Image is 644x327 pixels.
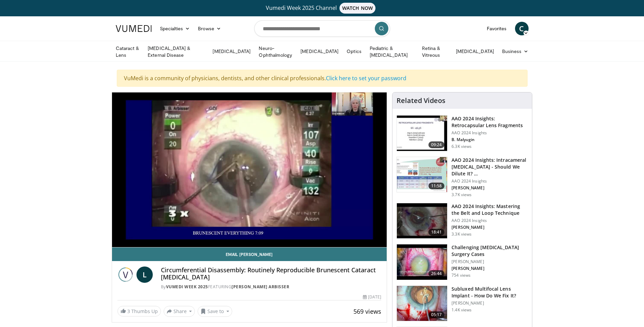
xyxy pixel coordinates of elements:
a: 05:17 Subluxed Multifocal Lens Implant - How Do We Fix It? [PERSON_NAME] 1.4K views [397,286,528,322]
span: 26:44 [428,270,445,277]
a: Neuro-Ophthalmology [255,45,296,58]
span: 11:58 [428,183,445,189]
p: [PERSON_NAME] [452,259,528,264]
button: Share [164,306,195,317]
span: 569 views [353,307,381,315]
a: Specialties [156,22,194,35]
h3: Challenging [MEDICAL_DATA] Surgery Cases [452,244,528,258]
a: Retina & Vitreous [418,45,452,58]
span: WATCH NOW [339,3,375,14]
p: AAO 2024 Insights [452,218,528,223]
img: 05a6f048-9eed-46a7-93e1-844e43fc910c.150x105_q85_crop-smart_upscale.jpg [397,244,447,280]
button: Save to [198,306,232,317]
a: Click here to set your password [326,74,406,82]
a: 18:41 AAO 2024 Insights: Mastering the Belt and Loop Technique AAO 2024 Insights [PERSON_NAME] 3.... [397,203,528,239]
img: 3fc25be6-574f-41c0-96b9-b0d00904b018.150x105_q85_crop-smart_upscale.jpg [397,286,447,321]
p: [PERSON_NAME] [452,266,528,271]
a: Business [498,45,533,58]
span: 05:17 [428,311,445,318]
img: 01f52a5c-6a53-4eb2-8a1d-dad0d168ea80.150x105_q85_crop-smart_upscale.jpg [397,116,447,151]
h3: AAO 2024 Insights: Intracameral [MEDICAL_DATA] - Should We Dilute It? … [452,157,528,177]
div: VuMedi is a community of physicians, dentists, and other clinical professionals. [117,70,528,87]
a: Email [PERSON_NAME] [112,247,387,261]
p: 6.3K views [452,144,472,149]
div: [DATE] [363,294,381,300]
p: [PERSON_NAME] [452,185,528,191]
a: [MEDICAL_DATA] [296,45,343,58]
h4: Circumferential Disassembly: Routinely Reproducible Brunescent Cataract [MEDICAL_DATA] [161,266,382,281]
p: 3.7K views [452,192,472,197]
h3: Subluxed Multifocal Lens Implant - How Do We Fix It? [452,286,528,299]
p: [PERSON_NAME] [452,300,528,306]
a: Optics [343,45,365,58]
img: VuMedi Logo [116,25,152,32]
img: 22a3a3a3-03de-4b31-bd81-a17540334f4a.150x105_q85_crop-smart_upscale.jpg [397,203,447,239]
p: [PERSON_NAME] [452,225,528,230]
a: C [515,22,529,35]
img: de733f49-b136-4bdc-9e00-4021288efeb7.150x105_q85_crop-smart_upscale.jpg [397,157,447,192]
a: 26:44 Challenging [MEDICAL_DATA] Surgery Cases [PERSON_NAME] [PERSON_NAME] 754 views [397,244,528,280]
a: [MEDICAL_DATA] & External Disease [144,45,208,58]
a: 3 Thumbs Up [117,306,161,316]
p: 1.4K views [452,307,472,313]
a: Favorites [483,22,511,35]
p: B. Malyugin [452,137,528,142]
span: 3 [127,308,130,314]
video-js: Video Player [112,92,387,247]
h3: AAO 2024 Insights: Mastering the Belt and Loop Technique [452,203,528,217]
a: Pediatric & [MEDICAL_DATA] [366,45,418,58]
a: Browse [194,22,225,35]
a: L [136,266,153,283]
p: AAO 2024 Insights [452,178,528,184]
p: 754 views [452,273,471,278]
h4: Related Videos [397,97,445,105]
a: Vumedi Week 2025 ChannelWATCH NOW [117,3,528,14]
a: [PERSON_NAME] Arbisser [232,284,289,290]
h3: AAO 2024 Insights: Retrocapsular Lens Fragments [452,115,528,129]
img: Vumedi Week 2025 [117,266,134,283]
a: Vumedi Week 2025 [166,284,208,290]
a: 11:58 AAO 2024 Insights: Intracameral [MEDICAL_DATA] - Should We Dilute It? … AAO 2024 Insights [... [397,157,528,197]
a: 09:24 AAO 2024 Insights: Retrocapsular Lens Fragments AAO 2024 Insights B. Malyugin 6.3K views [397,115,528,151]
a: Cataract & Lens [112,45,144,58]
span: 18:41 [428,229,445,236]
a: [MEDICAL_DATA] [208,45,255,58]
div: By FEATURING [161,284,382,290]
p: AAO 2024 Insights [452,130,528,136]
input: Search topics, interventions [254,20,390,37]
span: 09:24 [428,141,445,148]
p: 3.3K views [452,231,472,237]
a: [MEDICAL_DATA] [452,45,498,58]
